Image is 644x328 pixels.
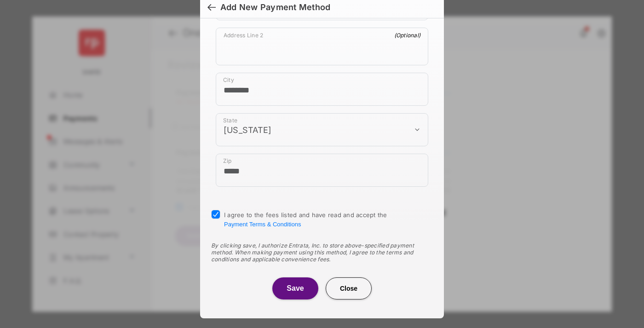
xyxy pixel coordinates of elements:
[216,73,428,106] div: payment_method_screening[postal_addresses][locality]
[224,211,387,228] span: I agree to the fees listed and have read and accept the
[211,242,433,263] div: By clicking save, I authorize Entrata, Inc. to store above-specified payment method. When making ...
[272,277,318,299] button: Save
[216,154,428,187] div: payment_method_screening[postal_addresses][postalCode]
[326,277,372,299] button: Close
[216,113,428,146] div: payment_method_screening[postal_addresses][administrativeArea]
[224,221,301,228] button: I agree to the fees listed and have read and accept the
[216,28,428,65] div: payment_method_screening[postal_addresses][addressLine2]
[220,2,330,12] div: Add New Payment Method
